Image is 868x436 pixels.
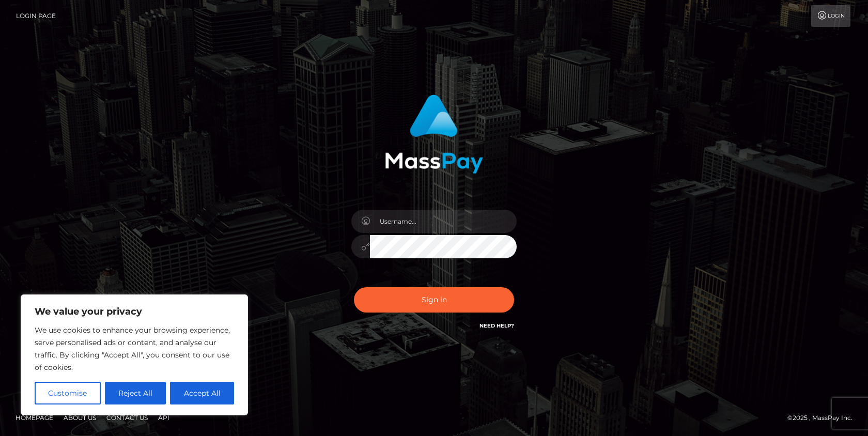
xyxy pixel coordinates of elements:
[16,5,56,27] a: Login Page
[479,322,514,329] a: Need Help?
[787,412,860,424] div: © 2025 , MassPay Inc.
[170,382,234,404] button: Accept All
[154,410,174,426] a: API
[370,210,517,233] input: Username...
[35,305,234,318] p: We value your privacy
[35,382,101,404] button: Customise
[21,294,248,415] div: We value your privacy
[354,287,514,313] button: Sign in
[11,410,57,426] a: Homepage
[811,5,850,27] a: Login
[102,410,152,426] a: Contact Us
[35,324,234,373] p: We use cookies to enhance your browsing experience, serve personalised ads or content, and analys...
[105,382,166,404] button: Reject All
[59,410,100,426] a: About Us
[385,95,483,174] img: MassPay Login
